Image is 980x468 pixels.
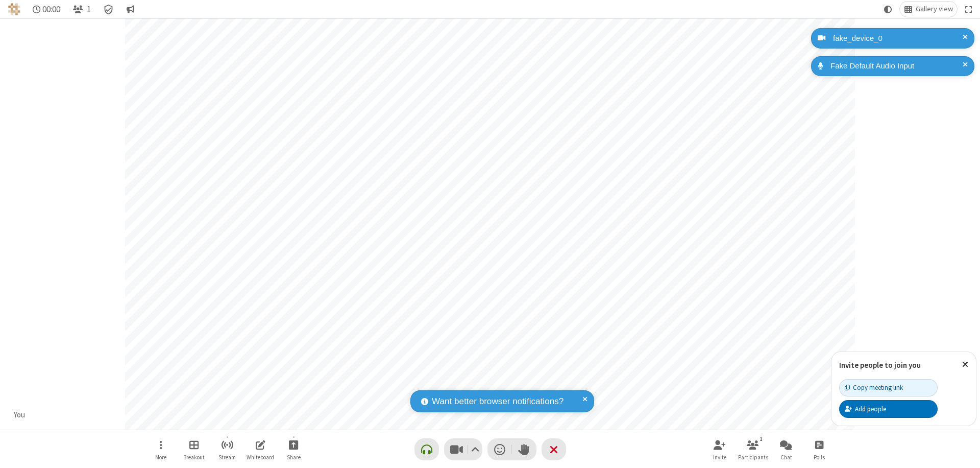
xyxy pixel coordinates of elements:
[961,2,976,17] button: Fullscreen
[287,454,301,460] span: Share
[179,435,209,464] button: Manage Breakout Rooms
[827,60,967,72] div: Fake Default Audio Input
[87,5,91,14] span: 1
[212,435,242,464] button: Start streaming
[757,434,766,443] div: 1
[42,5,60,14] span: 00:00
[771,435,801,464] button: Open chat
[487,438,512,460] button: Send a reaction
[839,400,938,417] button: Add people
[68,2,95,17] button: Open participant list
[414,438,439,460] button: Connect your audio
[829,33,967,44] div: fake_device_0
[278,435,309,464] button: Start sharing
[155,454,166,460] span: More
[880,2,896,17] button: Using system theme
[512,438,536,460] button: Raise hand
[444,438,482,460] button: Stop video (⌘+Shift+V)
[839,379,938,396] button: Copy meeting link
[954,352,976,377] button: Close popover
[29,2,65,17] div: Timer
[218,454,236,460] span: Stream
[839,360,921,370] label: Invite people to join you
[122,2,138,17] button: Conversation
[704,435,735,464] button: Invite participants (⌘+Shift+I)
[916,5,953,13] span: Gallery view
[468,438,482,460] button: Video setting
[99,2,118,17] div: Meeting details Encryption enabled
[713,454,726,460] span: Invite
[738,454,768,460] span: Participants
[542,438,566,460] button: End or leave meeting
[245,435,276,464] button: Open shared whiteboard
[432,395,563,408] span: Want better browser notifications?
[900,2,957,17] button: Change layout
[814,454,825,460] span: Polls
[183,454,205,460] span: Breakout
[10,409,29,421] div: You
[145,435,176,464] button: Open menu
[247,454,274,460] span: Whiteboard
[738,435,768,464] button: Open participant list
[780,454,792,460] span: Chat
[804,435,835,464] button: Open poll
[845,383,903,392] div: Copy meeting link
[8,3,20,15] img: QA Selenium DO NOT DELETE OR CHANGE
